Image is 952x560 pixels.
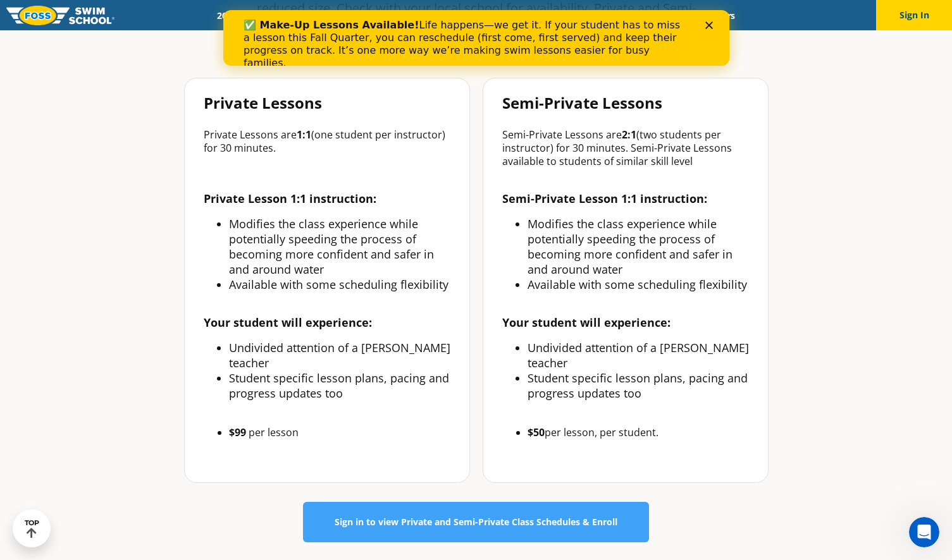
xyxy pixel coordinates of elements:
p: Semi-Private Lessons are (two students per instructor) for 30 minutes. Semi-Private Lessons avail... [502,128,749,168]
iframe: Intercom live chat [909,517,939,547]
p: Private Lessons [204,94,450,112]
a: Swim Like [PERSON_NAME] [520,9,654,21]
img: FOSS Swim School Logo [6,6,114,25]
b: ✅ Make-Up Lessons Available! [20,9,195,21]
p: Private Lessons are (one student per instructor) for 30 minutes. [204,128,450,155]
div: TOP [25,519,39,539]
a: Careers [693,9,746,21]
li: Student specific lesson plans, pacing and progress updates too [528,370,749,401]
a: 2025 Calendar [206,9,285,21]
a: Swim Path® Program [338,9,449,21]
b: $50 [528,425,545,439]
a: Blog [653,9,693,21]
span: Sign in to view Private and Semi-Private Class Schedules & Enroll [335,518,617,527]
strong: Semi-Private Lesson 1:1 instruction: [502,191,707,206]
b: 2:1 [622,128,636,142]
strong: Your student will experience: [204,315,372,330]
li: Modifies the class experience while potentially speeding the process of becoming more confident a... [229,216,450,277]
strong: Private Lesson 1:1 instruction: [204,191,376,206]
a: Sign in to view Private and Semi-Private Class Schedules & Enroll [303,502,649,542]
li: Modifies the class experience while potentially speeding the process of becoming more confident a... [528,216,749,277]
iframe: Intercom live chat banner [223,10,729,66]
li: per lesson, per student. [528,423,749,441]
a: Schools [285,9,338,21]
li: per lesson [229,423,450,441]
b: $99 [229,425,246,439]
li: Undivided attention of a [PERSON_NAME] teacher [229,340,450,370]
div: Life happens—we get it. If your student has to miss a lesson this Fall Quarter, you can reschedul... [20,9,466,59]
strong: Your student will experience: [502,315,671,330]
li: Available with some scheduling flexibility [528,277,749,292]
li: Available with some scheduling flexibility [229,277,450,292]
li: Undivided attention of a [PERSON_NAME] teacher [528,340,749,370]
p: Semi-Private Lessons [502,94,749,112]
a: About FOSS [449,9,520,21]
li: Student specific lesson plans, pacing and progress updates too [229,370,450,401]
b: 1:1 [297,128,311,142]
div: Close [482,11,495,19]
